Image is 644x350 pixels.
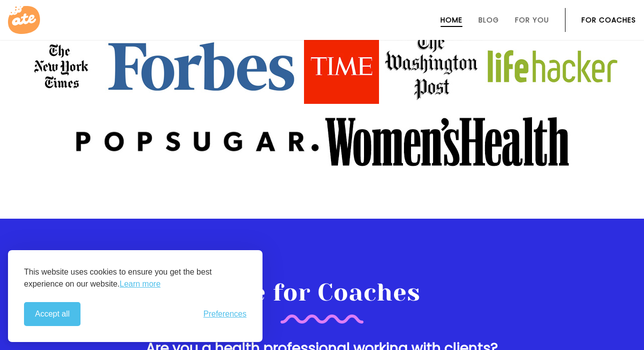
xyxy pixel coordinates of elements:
[119,278,160,290] a: Learn more
[485,29,620,104] img: logo_asseenin_lifehacker.jpg
[581,16,636,24] a: For Coaches
[478,16,499,24] a: Blog
[323,116,571,167] img: logo_asseenin_womenshealthmag.jpg
[203,310,246,319] span: Preferences
[24,266,246,290] p: This website uses cookies to ensure you get the best experience on our website.
[304,29,379,104] img: logo_asseenin_time.jpg
[136,279,508,324] h2: Ate for Coaches
[24,29,99,104] img: logo_asseenin_nytimes.jpg
[515,16,549,24] a: For You
[73,112,321,171] img: logo_asseenin_popsugar.jpg
[203,310,246,319] button: Toggle preferences
[24,302,80,326] button: Accept all cookies
[440,16,462,24] a: Home
[101,29,302,104] img: logo_asseenin_forbes.jpg
[381,29,483,104] img: logo_asseenin_wpost.jpg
